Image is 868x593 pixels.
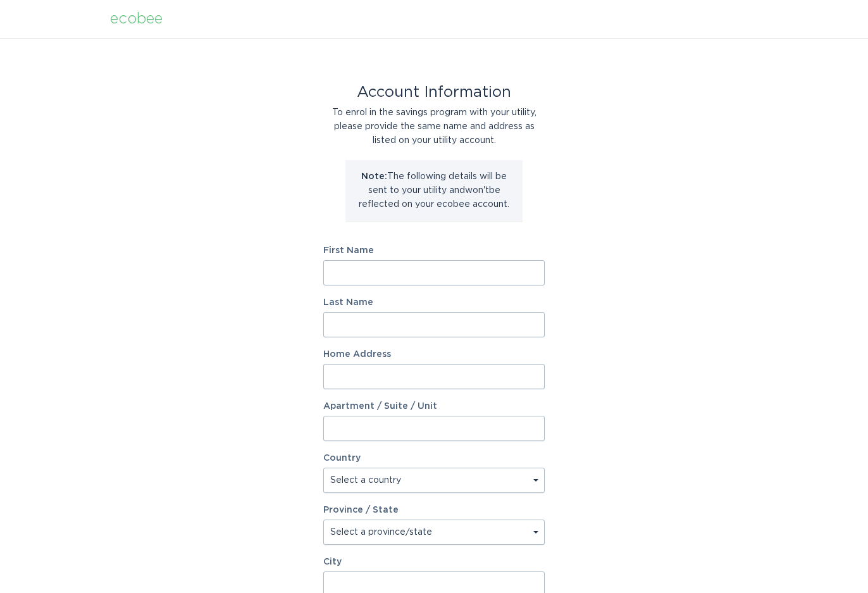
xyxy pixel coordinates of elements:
label: Country [323,454,361,463]
label: Apartment / Suite / Unit [323,402,545,411]
div: To enrol in the savings program with your utility, please provide the same name and address as li... [323,106,545,147]
label: Province / State [323,506,399,515]
label: First Name [323,246,545,255]
p: The following details will be sent to your utility and won't be reflected on your ecobee account. [355,170,513,211]
div: Account Information [323,85,545,99]
div: ecobee [110,12,163,26]
label: City [323,558,545,566]
label: Home Address [323,350,545,359]
strong: Note: [361,172,387,181]
label: Last Name [323,298,545,307]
